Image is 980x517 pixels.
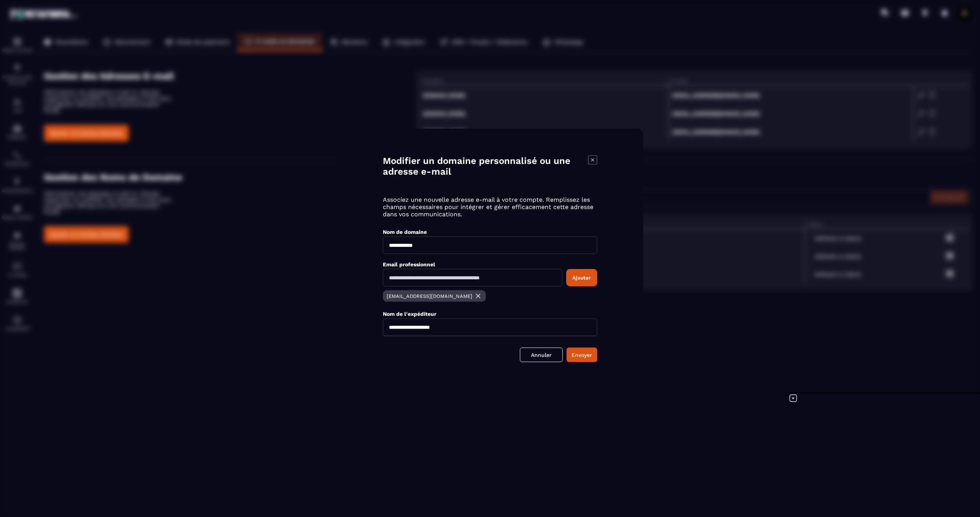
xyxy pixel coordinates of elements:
[567,347,597,362] button: Envoyer
[387,293,472,299] p: [EMAIL_ADDRESS][DOMAIN_NAME]
[566,269,597,286] button: Ajouter
[383,155,588,177] h4: Modifier un domaine personnalisé ou une adresse e-mail
[383,229,427,235] label: Nom de domaine
[383,311,436,317] label: Nom de l'expéditeur
[520,347,563,362] a: Annuler
[383,261,435,267] label: Email professionnel
[383,196,597,217] p: Associez une nouvelle adresse e-mail à votre compte. Remplissez les champs nécessaires pour intég...
[474,292,482,300] img: close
